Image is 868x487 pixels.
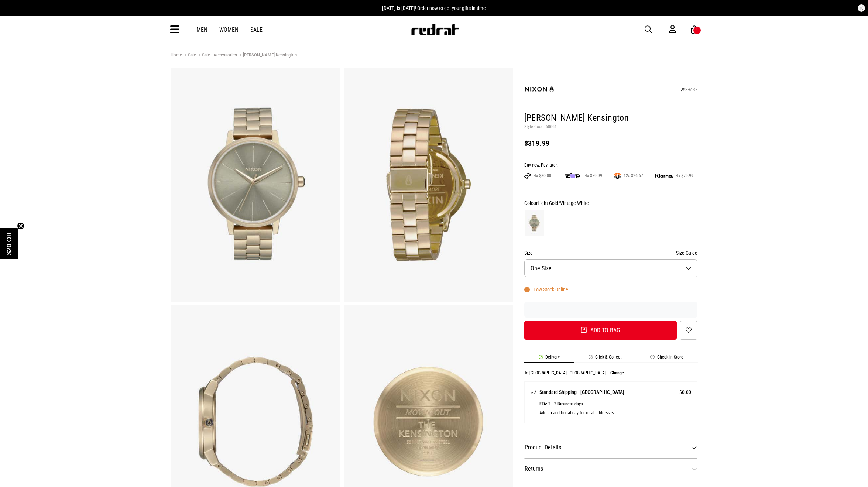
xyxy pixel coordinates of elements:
span: $0.00 [679,388,691,397]
div: 1 [696,28,698,33]
img: Light Gold/Vintage White [525,210,544,236]
a: Home [171,52,182,58]
li: Check in Store [636,354,698,363]
dt: Returns [524,458,698,480]
a: Sale [182,52,196,59]
span: Light Gold/Vintage White [538,200,589,206]
span: 4x $80.00 [531,173,554,179]
a: Sale [250,26,263,33]
a: SHARE [681,87,697,92]
img: Nixon [524,74,554,104]
p: Style Code: 60661 [524,124,698,130]
span: $20 Off [6,232,13,255]
div: Size [524,248,698,257]
div: Colour [524,199,698,208]
a: 1 [691,26,698,34]
span: 4x $79.99 [582,173,605,179]
img: zip [565,172,580,179]
span: One Size [531,265,552,272]
span: 4x $79.99 [673,173,696,179]
div: $319.99 [524,139,698,148]
li: Delivery [524,354,574,363]
button: Close teaser [17,222,24,230]
button: One Size [524,259,698,277]
dt: Product Details [524,437,698,458]
img: Redrat logo [411,24,459,35]
img: AFTERPAY [524,173,531,179]
img: Nixon Kensington in Gold [171,68,340,302]
a: Sale - Accessories [196,52,237,59]
img: Nixon Kensington in Gold [344,68,513,302]
span: Standard Shipping - [GEOGRAPHIC_DATA] [539,388,624,397]
li: Click & Collect [574,354,636,363]
div: Buy now, Pay later. [524,162,698,168]
span: 12x $26.67 [621,173,646,179]
span: [DATE] is [DATE]! Order now to get your gifts in time [382,5,486,11]
a: [PERSON_NAME] Kensington [237,52,297,59]
a: Women [219,26,239,33]
button: Size Guide [676,248,697,257]
p: To [GEOGRAPHIC_DATA], [GEOGRAPHIC_DATA] [524,370,606,375]
img: KLARNA [655,174,673,178]
div: Low Stock Online [524,287,568,292]
p: ETA: 2 - 3 Business days Add an additional day for rural addresses. [539,399,692,417]
button: Add to bag [524,321,677,340]
button: Change [610,370,624,375]
iframe: Customer reviews powered by Trustpilot [524,306,698,313]
a: Men [196,26,207,33]
h1: [PERSON_NAME] Kensington [524,112,698,124]
img: SPLITPAY [614,173,621,179]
